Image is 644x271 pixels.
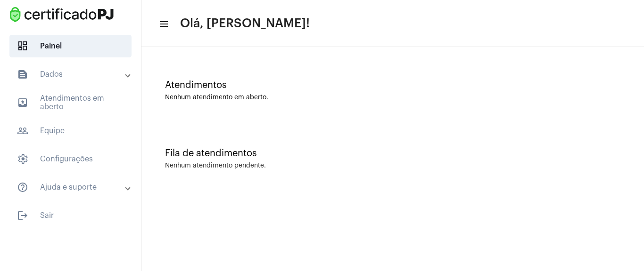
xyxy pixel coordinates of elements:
[17,153,28,165] span: sidenav icon
[17,69,126,80] mat-panel-title: Dados
[158,18,168,30] mat-icon: sidenav icon
[6,63,141,86] mat-expansion-panel-header: sidenav iconDados
[165,94,620,101] div: Nenhum atendimento em aberto.
[9,35,132,57] span: Painel
[17,210,28,221] mat-icon: sidenav icon
[9,204,132,227] span: Sair
[17,125,28,136] mat-icon: sidenav icon
[9,148,132,170] span: Configurações
[17,97,28,108] mat-icon: sidenav icon
[17,182,126,193] mat-panel-title: Ajuda e suporte
[6,176,141,199] mat-expansion-panel-header: sidenav iconAjuda e suporte
[17,69,28,80] mat-icon: sidenav icon
[9,120,132,142] span: Equipe
[17,182,28,193] mat-icon: sidenav icon
[165,148,620,159] div: Fila de atendimentos
[165,162,266,169] div: Nenhum atendimento pendente.
[165,80,620,90] div: Atendimentos
[17,40,28,52] span: sidenav icon
[180,16,310,31] span: Olá, [PERSON_NAME]!
[9,91,132,114] span: Atendimentos em aberto
[8,5,116,24] img: fba4626d-73b5-6c3e-879c-9397d3eee438.png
